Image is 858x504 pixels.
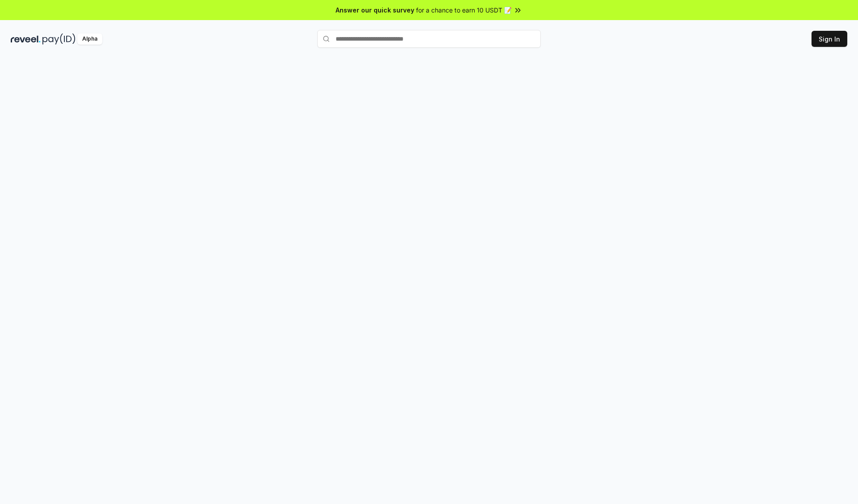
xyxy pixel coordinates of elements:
img: pay_id [42,33,76,45]
button: Sign In [812,31,847,47]
img: reveel_dark [11,33,41,45]
div: Alpha [77,33,102,45]
span: for a chance to earn 10 USDT 📝 [416,5,512,15]
span: Answer our quick survey [336,5,414,15]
